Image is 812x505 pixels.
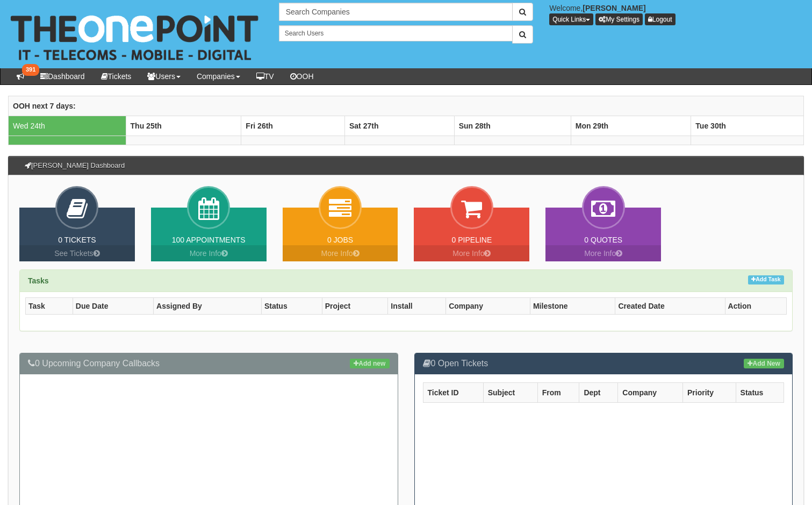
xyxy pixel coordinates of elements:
th: Status [736,382,784,402]
th: Task [26,298,73,315]
button: Quick Links [549,13,593,25]
th: Dept [579,382,618,402]
span: 391 [22,64,39,76]
a: TV [248,68,282,84]
a: Logout [645,13,676,25]
th: Action [725,298,786,315]
th: Tue 30th [691,116,804,136]
a: 100 Appointments [172,236,246,244]
a: More Info [545,245,661,261]
th: Mon 29th [571,116,691,136]
a: More Info [414,245,529,261]
a: Add New [744,359,784,368]
h3: 0 Open Tickets [423,359,785,368]
a: Companies [189,68,248,84]
th: Sat 27th [344,116,454,136]
input: Search Users [279,25,513,41]
th: Company [618,382,683,402]
th: OOH next 7 days: [9,96,804,116]
a: 0 Jobs [327,236,353,244]
th: Company [446,298,530,315]
a: See Tickets [19,245,135,261]
a: Add new [350,359,389,368]
div: Welcome, [541,3,812,25]
h3: [PERSON_NAME] Dashboard [19,157,130,175]
a: Users [139,68,189,84]
th: Milestone [530,298,615,315]
a: More Info [151,245,267,261]
a: My Settings [595,13,643,25]
input: Search Companies [279,3,513,21]
th: Priority [682,382,736,402]
th: Project [322,298,388,315]
th: Fri 26th [241,116,345,136]
a: More Info [283,245,398,261]
h3: 0 Upcoming Company Callbacks [28,359,390,368]
a: Tickets [93,68,140,84]
th: Ticket ID [423,382,483,402]
th: Due Date [73,298,153,315]
a: 0 Pipeline [452,236,492,244]
th: Status [261,298,322,315]
th: Created Date [615,298,725,315]
a: Dashboard [32,68,93,84]
th: Thu 25th [126,116,241,136]
strong: Tasks [28,276,49,285]
th: Assigned By [154,298,262,315]
th: Subject [483,382,537,402]
a: OOH [282,68,322,84]
td: Wed 24th [9,116,126,136]
b: [PERSON_NAME] [583,4,645,12]
a: 0 Quotes [584,236,622,244]
th: Sun 28th [454,116,571,136]
th: From [537,382,579,402]
th: Install [388,298,446,315]
a: 0 Tickets [58,236,96,244]
a: Add Task [748,275,784,284]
